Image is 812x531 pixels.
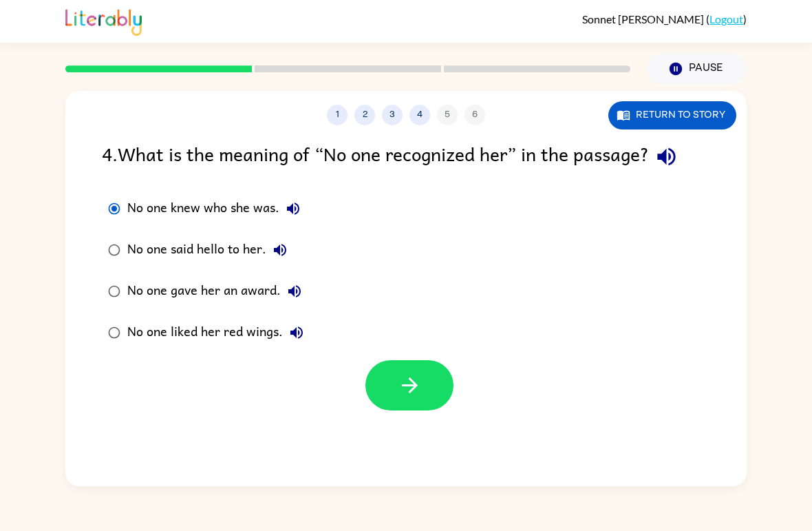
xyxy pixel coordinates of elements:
[127,236,294,264] div: No one said hello to her.
[709,12,743,25] a: Logout
[266,236,294,264] button: No one said hello to her.
[647,53,747,85] button: Pause
[127,195,307,222] div: No one knew who she was.
[409,105,430,125] button: 4
[127,278,308,305] div: No one gave her an award.
[127,319,310,346] div: No one liked her red wings.
[582,12,706,25] span: Sonnet [PERSON_NAME]
[65,6,142,36] img: Literably
[608,101,736,129] button: Return to story
[327,105,348,125] button: 1
[283,319,310,346] button: No one liked her red wings.
[582,12,747,25] div: ( )
[102,139,710,174] div: 4 . What is the meaning of “No one recognized her” in the passage?
[281,278,308,305] button: No one gave her an award.
[382,105,403,125] button: 3
[279,195,307,222] button: No one knew who she was.
[354,105,375,125] button: 2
